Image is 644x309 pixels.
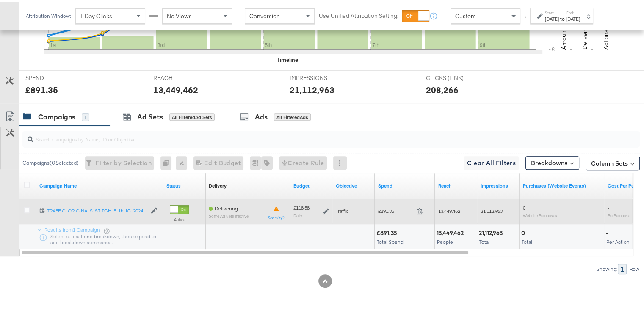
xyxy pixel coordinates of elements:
[82,112,89,119] div: 1
[521,227,528,235] div: 0
[293,181,329,188] a: The maximum amount you're willing to spend on your ads, on average each day or over the lifetime ...
[560,11,567,48] text: Amount (GBP)
[438,181,474,188] a: The number of people your ad was served to.
[377,237,404,243] span: Total Spend
[209,212,249,217] sub: Some Ad Sets Inactive
[437,227,466,235] div: 13,449,462
[523,181,601,188] a: The number of times a purchase was made tracked by your Custom Audience pixel on your website aft...
[39,181,160,188] a: Your campaign name.
[169,112,215,119] div: All Filtered Ad Sets
[426,82,458,94] div: 208,266
[47,206,146,213] a: TRAFFIC_ORIGINALS_STITCH_E...th_IG_2024
[160,154,176,168] div: 0
[438,206,460,212] span: 13,449,462
[209,181,227,188] a: Reflects the ability of your Ad Campaign to achieve delivery based on ad states, schedule and bud...
[629,265,640,270] div: Row
[25,82,58,94] div: £891.35
[437,237,453,243] span: People
[38,110,75,120] div: Campaigns
[522,237,532,243] span: Total
[521,14,529,17] span: ↑
[80,11,112,18] span: 1 Day Clicks
[153,72,217,80] span: REACH
[376,227,400,235] div: £891.35
[22,157,79,165] div: Campaigns ( 0 Selected)
[215,204,238,210] span: Delivering
[602,28,610,48] text: Actions
[608,203,609,209] span: -
[293,203,310,210] div: £118.58
[596,265,618,270] div: Showing:
[336,206,348,212] span: Traffic
[566,14,580,21] div: [DATE]
[25,72,89,80] span: SPEND
[426,72,489,80] span: CLICKS (LINK)
[467,156,516,167] span: Clear All Filters
[479,237,490,243] span: Total
[481,181,516,188] a: The number of times your ad was served. On mobile apps an ad is counted as served the first time ...
[559,14,566,20] strong: to
[153,82,198,94] div: 13,449,462
[464,154,519,168] button: Clear All Filters
[166,181,202,188] a: Shows the current state of your Ad Campaign.
[481,206,503,212] span: 21,112,963
[545,8,559,14] label: Start:
[137,110,163,120] div: Ad Sets
[378,181,431,188] a: The total amount spent to date.
[378,206,413,212] span: £891.35
[523,211,557,216] sub: Website Purchases
[606,227,611,235] div: -
[606,237,630,243] span: Per Action
[336,181,371,188] a: Your campaign's objective.
[566,8,580,14] label: End:
[545,14,559,21] div: [DATE]
[167,11,192,18] span: No Views
[319,10,398,18] label: Use Unified Attribution Setting:
[276,54,298,62] div: Timeline
[255,110,268,120] div: Ads
[479,227,505,235] div: 21,112,963
[170,215,189,221] label: Active
[290,72,353,80] span: IMPRESSIONS
[290,82,334,94] div: 21,112,963
[249,11,280,18] span: Conversion
[209,181,227,188] div: Delivery
[274,112,311,119] div: All Filtered Ads
[33,126,584,142] input: Search Campaigns by Name, ID or Objective
[525,154,579,168] button: Breakdowns
[618,262,627,273] div: 1
[608,211,630,216] sub: Per Purchase
[455,11,476,18] span: Custom
[581,26,589,48] text: Delivery
[293,211,302,216] sub: Daily
[25,11,71,17] div: Attribution Window:
[586,155,640,168] button: Column Sets
[523,203,525,209] span: 0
